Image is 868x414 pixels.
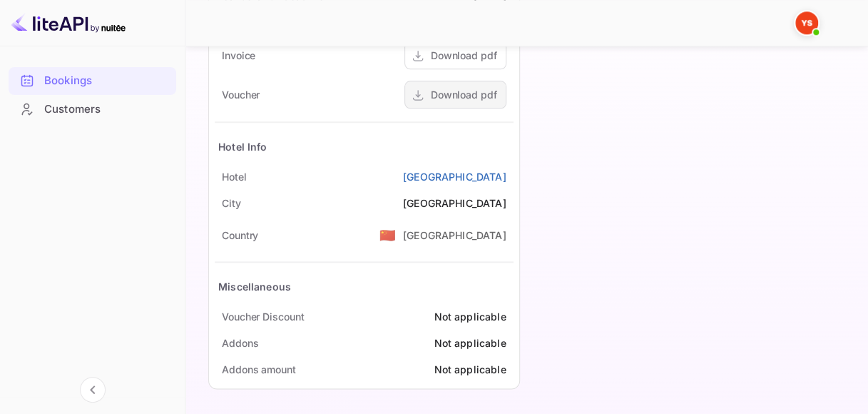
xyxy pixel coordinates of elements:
[11,11,126,34] img: LiteAPI logo
[222,48,255,63] div: Invoice
[222,228,258,243] div: Country
[434,362,506,377] div: Not applicable
[431,48,497,63] div: Download pdf
[44,73,169,89] div: Bookings
[434,309,506,324] div: Not applicable
[431,87,497,102] div: Download pdf
[222,309,304,324] div: Voucher Discount
[222,362,296,377] div: Addons amount
[403,169,506,184] a: [GEOGRAPHIC_DATA]
[9,67,176,94] a: Bookings
[403,228,506,243] div: [GEOGRAPHIC_DATA]
[795,11,818,34] img: Yandex Support
[9,96,176,122] a: Customers
[403,196,506,211] div: [GEOGRAPHIC_DATA]
[9,67,176,95] div: Bookings
[9,96,176,123] div: Customers
[379,222,396,248] span: United States
[434,335,506,350] div: Not applicable
[218,279,291,294] div: Miscellaneous
[218,139,267,154] div: Hotel Info
[222,169,247,184] div: Hotel
[222,87,260,102] div: Voucher
[80,377,106,403] button: Collapse navigation
[222,335,258,350] div: Addons
[44,101,169,118] div: Customers
[222,196,241,211] div: City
